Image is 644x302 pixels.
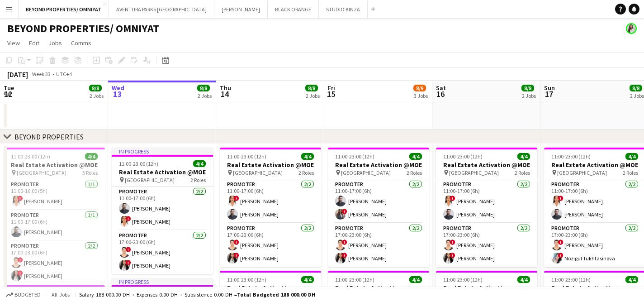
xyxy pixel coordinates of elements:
[7,70,28,79] div: [DATE]
[50,291,71,298] span: All jobs
[521,85,534,91] span: 8/8
[112,148,213,274] app-job-card: In progress11:00-23:00 (12h)4/4Real Estate Activation @MOE [GEOGRAPHIC_DATA]2 RolesPromoter2/211:...
[301,153,314,160] span: 4/4
[342,253,347,258] span: !
[630,92,644,99] div: 2 Jobs
[4,148,105,282] div: 11:00-23:00 (12h)4/4Real Estate Activation @MOE [GEOGRAPHIC_DATA]3 RolesPromoter1/111:00-16:00 (5...
[112,168,213,176] h3: Real Estate Activation @MOE
[435,89,446,99] span: 16
[220,84,231,92] span: Thu
[7,22,159,35] h1: BEYOND PROPERTIES/ OMNIYAT
[298,169,314,176] span: 2 Roles
[335,276,374,283] span: 11:00-23:00 (12h)
[450,240,455,245] span: !
[414,92,428,99] div: 3 Jobs
[29,39,39,47] span: Edit
[119,160,158,167] span: 11:00-23:00 (12h)
[543,89,555,99] span: 17
[328,161,429,169] h3: Real Estate Activation @MOE
[4,37,24,49] a: View
[522,92,536,99] div: 2 Jobs
[409,153,422,160] span: 4/4
[67,37,95,49] a: Comms
[515,169,530,176] span: 2 Roles
[25,37,43,49] a: Edit
[14,292,41,298] span: Budgeted
[335,153,374,160] span: 11:00-23:00 (12h)
[268,0,319,18] button: BLACK ORANGE
[558,253,563,258] span: !
[234,253,239,258] span: !
[112,148,213,155] div: In progress
[198,92,212,99] div: 2 Jobs
[2,89,14,99] span: 12
[328,84,335,92] span: Fri
[234,240,239,245] span: !
[227,276,266,283] span: 11:00-23:00 (12h)
[443,153,483,160] span: 11:00-23:00 (12h)
[220,179,321,223] app-card-role: Promoter2/211:00-17:00 (6h)![PERSON_NAME][PERSON_NAME]
[14,132,84,141] div: BEYOND PROPERTIES
[109,0,214,18] button: AVENTURA PARKS [GEOGRAPHIC_DATA]
[112,187,213,230] app-card-role: Promoter2/211:00-17:00 (6h)[PERSON_NAME]![PERSON_NAME]
[436,223,537,267] app-card-role: Promoter2/217:00-23:00 (6h)![PERSON_NAME]![PERSON_NAME]
[305,85,318,91] span: 8/8
[234,196,239,201] span: !
[328,284,429,300] h3: Real Estate Activation @[GEOGRAPHIC_DATA]
[551,153,591,160] span: 11:00-23:00 (12h)
[112,278,213,285] div: In progress
[328,223,429,267] app-card-role: Promoter2/217:00-23:00 (6h)![PERSON_NAME]![PERSON_NAME]
[4,161,105,169] h3: Real Estate Activation @MOE
[85,153,98,160] span: 4/4
[517,153,530,160] span: 4/4
[342,240,347,245] span: !
[301,276,314,283] span: 4/4
[17,169,66,176] span: [GEOGRAPHIC_DATA]
[436,84,446,92] span: Sat
[126,216,131,221] span: !
[328,179,429,223] app-card-role: Promoter2/211:00-17:00 (6h)[PERSON_NAME]![PERSON_NAME]
[557,169,607,176] span: [GEOGRAPHIC_DATA]
[18,257,23,263] span: !
[11,153,50,160] span: 11:00-23:00 (12h)
[126,260,131,265] span: !
[4,179,105,210] app-card-role: Promoter1/111:00-16:00 (5h)![PERSON_NAME]
[19,0,109,18] button: BEYOND PROPERTIES/ OMNIYAT
[436,161,537,169] h3: Real Estate Activation @MOE
[110,89,124,99] span: 13
[56,71,72,77] div: UTC+4
[436,179,537,223] app-card-role: Promoter2/211:00-17:00 (6h)![PERSON_NAME][PERSON_NAME]
[220,284,321,300] h3: Real Estate Activation @[GEOGRAPHIC_DATA]
[7,39,20,47] span: View
[626,23,637,34] app-user-avatar: Ines de Puybaudet
[112,84,124,92] span: Wed
[5,290,42,300] button: Budgeted
[214,0,268,18] button: [PERSON_NAME]
[227,153,266,160] span: 11:00-23:00 (12h)
[125,177,175,183] span: [GEOGRAPHIC_DATA]
[558,240,563,245] span: !
[544,84,555,92] span: Sun
[126,247,131,252] span: !
[197,85,210,91] span: 8/8
[71,39,91,47] span: Comms
[625,153,638,160] span: 4/4
[48,39,62,47] span: Jobs
[443,276,483,283] span: 11:00-23:00 (12h)
[517,276,530,283] span: 4/4
[190,177,206,183] span: 2 Roles
[551,276,591,283] span: 11:00-23:00 (12h)
[558,196,563,201] span: !
[18,270,23,276] span: !
[436,148,537,267] div: 11:00-23:00 (12h)4/4Real Estate Activation @MOE [GEOGRAPHIC_DATA]2 RolesPromoter2/211:00-17:00 (6...
[319,0,368,18] button: STUDIO KINZA
[413,85,426,91] span: 8/9
[30,71,52,77] span: Week 33
[328,148,429,267] div: 11:00-23:00 (12h)4/4Real Estate Activation @MOE [GEOGRAPHIC_DATA]2 RolesPromoter2/211:00-17:00 (6...
[407,169,422,176] span: 2 Roles
[45,37,66,49] a: Jobs
[4,241,105,285] app-card-role: Promoter2/217:00-23:00 (6h)![PERSON_NAME]![PERSON_NAME]
[90,92,104,99] div: 2 Jobs
[112,230,213,274] app-card-role: Promoter2/217:00-23:00 (6h)![PERSON_NAME]![PERSON_NAME]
